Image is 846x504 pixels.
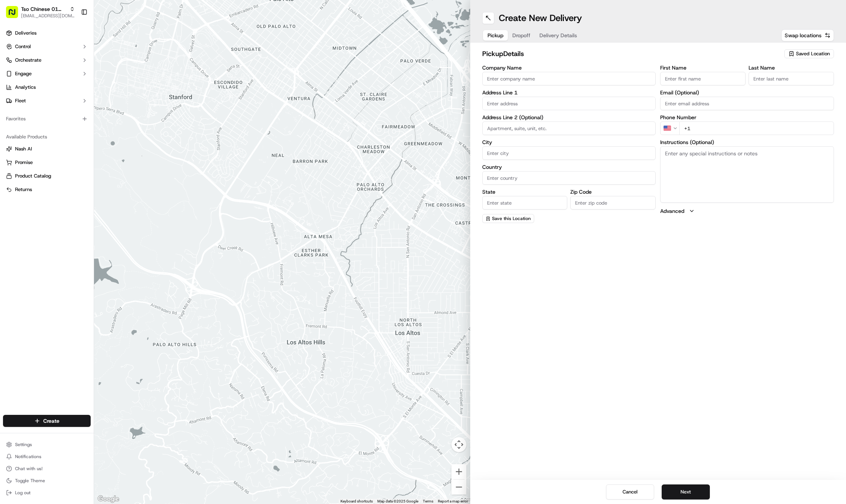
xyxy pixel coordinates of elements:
button: Keyboard shortcuts [340,499,373,504]
span: Analytics [15,84,36,91]
a: Deliveries [3,27,91,39]
button: Tso Chinese 01 Cherrywood [21,5,67,13]
button: [EMAIL_ADDRESS][DOMAIN_NAME] [21,13,75,19]
button: Swap locations [781,29,834,41]
label: Zip Code [570,189,656,194]
button: Advanced [660,207,834,215]
label: Email (Optional) [660,90,834,95]
span: Toggle Theme [15,478,45,484]
span: Engage [15,70,32,77]
span: Pickup [488,32,503,39]
span: Fleet [15,97,26,104]
div: Favorites [3,113,91,125]
input: Enter city [482,146,656,160]
button: Returns [3,184,91,196]
button: Nash AI [3,143,91,155]
label: Country [482,164,656,170]
span: Settings [15,442,32,448]
label: Address Line 2 (Optional) [482,115,656,120]
img: Google [96,494,121,504]
span: Promise [15,159,33,166]
button: Promise [3,156,91,169]
button: Orchestrate [3,54,91,66]
span: Orchestrate [15,57,41,64]
button: Notifications [3,451,91,462]
span: Swap locations [785,32,822,39]
input: Enter phone number [679,121,834,135]
button: Save this Location [482,214,534,223]
label: City [482,140,656,145]
a: Report a map error [438,499,468,503]
button: Zoom in [451,464,466,479]
label: First Name [660,65,746,70]
button: Create [3,415,91,427]
input: Apartment, suite, unit, etc. [482,121,656,135]
button: Toggle Theme [3,475,91,486]
input: Enter zip code [570,196,656,209]
h2: pickup Details [482,49,780,59]
button: Tso Chinese 01 Cherrywood[EMAIL_ADDRESS][DOMAIN_NAME] [3,3,78,21]
label: Company Name [482,65,656,70]
label: Instructions (Optional) [660,140,834,145]
span: Product Catalog [15,173,51,179]
label: Last Name [749,65,834,70]
span: Saved Location [796,50,830,57]
input: Enter address [482,97,656,110]
button: Fleet [3,95,91,107]
span: Log out [15,490,30,496]
a: Product Catalog [6,173,88,179]
span: Deliveries [15,30,36,36]
input: Enter first name [660,72,746,85]
label: Address Line 1 [482,90,656,95]
a: Analytics [3,81,91,93]
span: Control [15,43,31,50]
button: Control [3,41,91,53]
a: Returns [6,186,88,193]
label: State [482,189,568,194]
span: Returns [15,186,32,193]
span: Delivery Details [539,32,577,39]
input: Enter last name [749,72,834,85]
button: Chat with us! [3,463,91,474]
a: Nash AI [6,146,88,152]
a: Terms (opens in new tab) [423,499,433,503]
button: Log out [3,487,91,498]
button: Product Catalog [3,170,91,182]
input: Enter country [482,171,656,185]
h1: Create New Delivery [499,12,582,24]
button: Map camera controls [451,437,466,452]
input: Enter company name [482,72,656,85]
a: Open this area in Google Maps (opens a new window) [96,494,121,504]
button: Settings [3,439,91,450]
button: Saved Location [784,49,834,59]
input: Enter state [482,196,568,209]
input: Enter email address [660,97,834,110]
label: Phone Number [660,115,834,120]
a: Promise [6,159,88,166]
span: Create [43,417,59,425]
button: Next [662,484,710,499]
span: Map data ©2025 Google [377,499,418,503]
span: Notifications [15,454,41,460]
button: Engage [3,68,91,80]
label: Advanced [660,207,684,215]
span: Dropoff [512,32,530,39]
button: Zoom out [451,480,466,495]
span: Chat with us! [15,466,43,472]
span: Save this Location [492,216,531,222]
button: Cancel [606,484,654,499]
span: Nash AI [15,146,32,152]
div: Available Products [3,131,91,143]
